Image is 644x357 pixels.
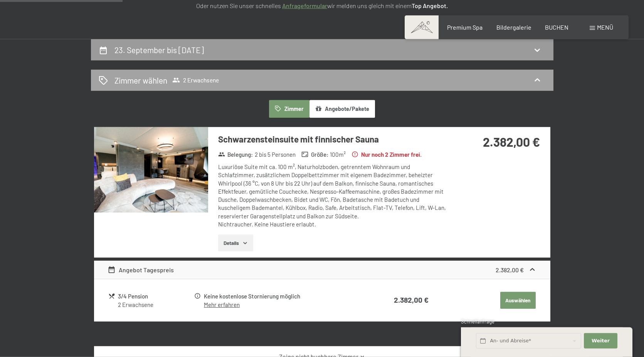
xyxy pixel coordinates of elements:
strong: Belegung : [218,151,253,159]
div: Angebot Tagespreis2.382,00 € [94,261,550,279]
h3: Schwarzensteinsuite mit finnischer Sauna [218,133,447,145]
strong: 2.382,00 € [483,134,540,149]
span: Weiter [592,337,610,344]
div: 3/4 Pension [118,292,193,301]
div: Keine kostenlose Stornierung möglich [204,292,364,301]
div: Angebot Tagespreis [108,265,174,275]
button: Angebote/Pakete [309,100,375,118]
img: mss_renderimg.php [94,127,208,213]
a: Premium Spa [447,23,483,31]
h2: Zimmer wählen [114,75,167,86]
span: Schnellanfrage [461,318,494,325]
strong: 2.382,00 € [496,266,524,273]
a: Anfrageformular [282,2,327,9]
button: Details [218,235,253,251]
a: BUCHEN [545,23,568,31]
button: Weiter [584,333,617,349]
span: 2 bis 5 Personen [255,151,296,159]
div: Luxuriöse Suite mit ca. 100 m², Naturholzboden, getrenntem Wohnraum und Schlafzimmer, zusätzliche... [218,163,447,228]
span: Menü [597,23,613,31]
strong: Größe : [301,151,328,159]
strong: Nur noch 2 Zimmer frei. [351,151,422,159]
strong: 2.382,00 € [394,295,429,304]
a: Bildergalerie [496,23,531,31]
strong: Top Angebot. [412,2,448,9]
span: 2 Erwachsene [172,76,219,84]
button: Zimmer [269,100,309,118]
button: Auswählen [500,292,536,309]
h2: 23. September bis [DATE] [114,45,204,55]
a: Mehr erfahren [204,301,240,308]
div: 2 Erwachsene [118,301,193,309]
span: 100 m² [330,151,346,159]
